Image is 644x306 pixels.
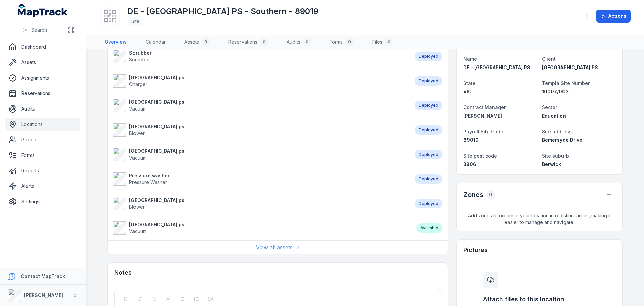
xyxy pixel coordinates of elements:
[5,56,80,69] a: Assets
[140,35,171,49] a: Calendar
[385,38,393,46] div: 0
[129,57,150,62] span: Scrubber
[129,179,167,185] span: Pressure Washer
[463,190,483,200] h2: Zones
[542,161,561,167] span: Berwick
[5,102,80,116] a: Audits
[463,129,503,134] span: Payroll Site Code
[463,161,476,167] span: 3806
[129,204,145,210] span: Blower
[179,35,215,49] a: Assets8
[113,197,408,210] a: [GEOGRAPHIC_DATA] psBlower
[542,56,556,62] span: Client
[463,64,578,70] span: DE - [GEOGRAPHIC_DATA] PS - Southern - 89019
[24,292,63,298] strong: [PERSON_NAME]
[463,80,476,86] span: State
[483,295,596,304] h3: Attach files to this location
[416,223,442,233] div: Available
[113,172,408,186] a: Pressure washerPressure Washer
[415,150,442,159] div: Deployed
[113,148,408,161] a: [GEOGRAPHIC_DATA] psVacuum
[596,10,631,23] button: Actions
[463,137,479,143] span: 89019
[129,123,184,130] strong: [GEOGRAPHIC_DATA] ps
[113,50,408,63] a: ScrubberScrubber
[31,27,47,33] span: Search
[5,87,80,100] a: Reservations
[542,80,590,86] span: Templa Site Number
[113,221,410,235] a: [GEOGRAPHIC_DATA] psVacuum
[457,207,622,231] span: Add zones to organise your location into distinct areas, making it easier to manage and navigate.
[463,153,497,159] span: Site post code
[113,99,408,112] a: [GEOGRAPHIC_DATA] psVacuum
[5,71,80,85] a: Assignments
[5,164,80,177] a: Reports
[129,221,184,228] strong: [GEOGRAPHIC_DATA] ps
[114,268,132,277] h3: Notes
[415,174,442,184] div: Deployed
[202,38,210,46] div: 8
[21,273,65,279] strong: Contact MapTrack
[542,113,566,119] span: Education
[5,40,80,54] a: Dashboard
[129,155,147,161] span: Vacuum
[415,52,442,61] div: Deployed
[129,197,184,204] strong: [GEOGRAPHIC_DATA] ps
[463,89,472,94] span: VIC
[5,133,80,146] a: People
[542,129,572,134] span: Site address
[5,179,80,193] a: Alerts
[463,56,477,62] span: Name
[127,17,143,26] div: Site
[5,148,80,162] a: Forms
[542,64,598,70] span: [GEOGRAPHIC_DATA] PS
[542,104,557,110] span: Sector
[127,6,318,17] h1: DE - [GEOGRAPHIC_DATA] PS - Southern - 89019
[129,228,147,234] span: Vacuum
[542,153,569,159] span: Site suburb
[129,74,184,81] strong: [GEOGRAPHIC_DATA] ps
[415,101,442,110] div: Deployed
[129,81,147,87] span: Charger
[415,125,442,135] div: Deployed
[129,172,170,179] strong: Pressure washer
[5,195,80,208] a: Settings
[129,99,184,105] strong: [GEOGRAPHIC_DATA] ps
[486,190,495,200] div: 0
[5,118,80,131] a: Locations
[8,24,62,36] button: Search
[129,106,147,112] span: Vacuum
[129,148,184,155] strong: [GEOGRAPHIC_DATA] ps
[415,76,442,86] div: Deployed
[18,4,68,17] a: MapTrack
[415,199,442,208] div: Deployed
[113,123,408,137] a: [GEOGRAPHIC_DATA] psBlower
[281,35,316,49] a: Audits0
[345,38,354,46] div: 0
[463,113,537,119] a: [PERSON_NAME]
[99,35,132,49] a: Overview
[129,50,152,56] strong: Scrubber
[303,38,311,46] div: 0
[367,35,398,49] a: Files0
[129,130,145,136] span: Blower
[463,245,488,255] h3: Pictures
[324,35,359,49] a: Forms0
[542,89,571,94] span: 10007/0031
[223,35,273,49] a: Reservations0
[256,243,300,251] a: View all assets
[113,74,408,88] a: [GEOGRAPHIC_DATA] psCharger
[260,38,268,46] div: 0
[542,137,582,143] span: Bemersyde Drive
[463,104,506,110] span: Contract Manager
